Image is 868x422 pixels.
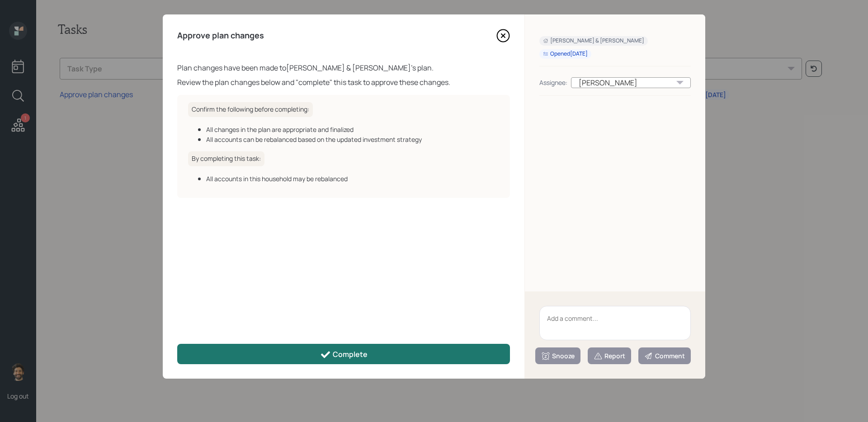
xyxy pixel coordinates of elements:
[320,349,368,360] div: Complete
[638,347,691,364] button: Comment
[206,135,499,144] div: All accounts can be rebalanced based on the updated investment strategy
[543,50,588,58] div: Opened [DATE]
[588,347,631,364] button: Report
[543,37,644,45] div: [PERSON_NAME] & [PERSON_NAME]
[177,77,510,88] div: Review the plan changes below and "complete" this task to approve these changes.
[206,174,499,183] div: All accounts in this household may be rebalanced
[188,102,313,117] h6: Confirm the following before completing:
[535,347,580,364] button: Snooze
[177,62,510,73] div: Plan changes have been made to [PERSON_NAME] & [PERSON_NAME] 's plan.
[177,31,264,41] h4: Approve plan changes
[177,344,510,364] button: Complete
[594,352,625,361] div: Report
[539,78,567,87] div: Assignee:
[571,77,691,88] div: [PERSON_NAME]
[644,352,685,361] div: Comment
[541,352,575,361] div: Snooze
[188,151,264,166] h6: By completing this task:
[206,125,499,134] div: All changes in the plan are appropriate and finalized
